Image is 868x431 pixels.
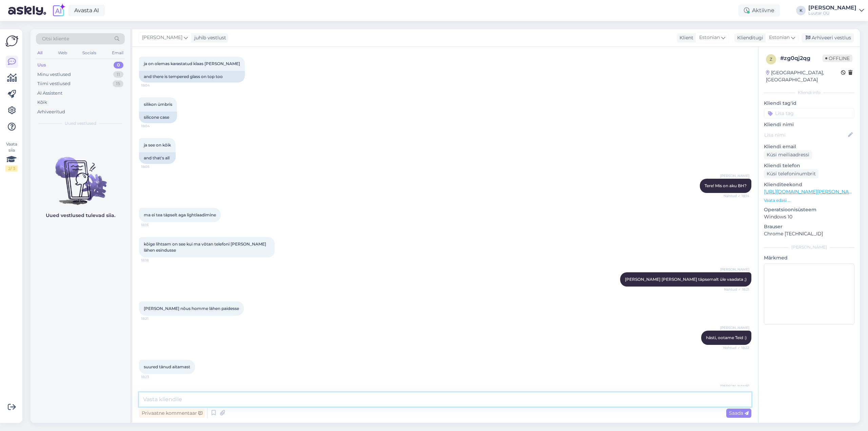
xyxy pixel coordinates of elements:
[144,61,240,66] span: ja on olemas karastatud klaas [PERSON_NAME]
[764,100,854,107] p: Kliendi tag'id
[808,11,856,16] div: Luutar OÜ
[720,384,749,389] span: [PERSON_NAME]
[142,34,182,41] span: [PERSON_NAME]
[769,34,790,41] span: Estonian
[802,33,854,42] div: Arhiveeri vestlus
[141,123,166,129] span: 18:04
[764,131,847,139] input: Lisa nimi
[141,316,166,321] span: 18:21
[144,102,172,107] span: silikon ümbris
[68,5,105,16] a: Avasta AI
[677,34,693,41] div: Klient
[699,34,720,41] span: Estonian
[141,83,166,88] span: 18:04
[706,335,747,340] span: hästi, ootame Teid :)
[65,120,96,126] span: Uued vestlused
[724,193,749,198] span: Nähtud ✓ 18:14
[46,212,115,219] p: Uued vestlused tulevad siia.
[764,169,818,178] div: Küsi telefoninumbrit
[764,162,854,169] p: Kliendi telefon
[5,165,18,172] div: 2 / 3
[139,152,176,164] div: and that's all
[625,277,747,282] span: [PERSON_NAME] [PERSON_NAME] täpsemalt üle vaadata ;)
[5,35,18,47] img: Askly Logo
[114,62,123,68] div: 0
[52,3,66,18] img: explore-ai
[139,112,177,123] div: silicone case
[37,80,71,87] div: Tiimi vestlused
[57,48,68,57] div: Web
[764,244,854,250] div: [PERSON_NAME]
[764,108,854,118] input: Lisa tag
[764,197,854,203] p: Vaata edasi ...
[764,181,854,188] p: Klienditeekond
[770,57,772,62] span: z
[113,71,123,78] div: 11
[764,143,854,150] p: Kliendi email
[113,80,123,87] div: 15
[37,90,62,97] div: AI Assistent
[720,173,749,178] span: [PERSON_NAME]
[37,71,71,78] div: Minu vestlused
[141,164,166,169] span: 18:05
[734,34,763,41] div: Klienditugi
[808,5,864,16] a: [PERSON_NAME]Luutar OÜ
[720,325,749,330] span: [PERSON_NAME]
[764,230,854,237] p: Chrome [TECHNICAL_ID]
[37,109,65,115] div: Arhiveeritud
[720,267,749,272] span: [PERSON_NAME]
[780,54,823,62] div: # zg0qj2qg
[139,71,245,82] div: and there is tempered glass on top too
[42,35,69,42] span: Otsi kliente
[723,345,749,350] span: Nähtud ✓ 18:22
[5,141,18,172] div: Vaata siia
[141,222,166,228] span: 18:15
[823,55,852,62] span: Offline
[729,410,749,416] span: Saada
[37,62,46,68] div: Uus
[192,34,226,41] div: juhib vestlust
[141,374,166,379] span: 18:23
[764,223,854,230] p: Brauser
[724,287,749,292] span: Nähtud ✓ 18:21
[144,364,190,369] span: suured tänud aitamast
[764,254,854,261] p: Märkmed
[764,189,857,195] a: [URL][DOMAIN_NAME][PERSON_NAME]
[766,69,841,83] div: [GEOGRAPHIC_DATA], [GEOGRAPHIC_DATA]
[764,150,812,159] div: Küsi meiliaadressi
[144,241,267,253] span: kõige lihtsam on see kui ma võtan telefoni [PERSON_NAME] lähen esindusse
[31,145,130,206] img: No chats
[111,48,125,57] div: Email
[705,183,747,188] span: Tere! Mis on aku BH?
[36,48,44,57] div: All
[37,99,47,106] div: Kõik
[808,5,856,11] div: [PERSON_NAME]
[139,409,205,418] div: Privaatne kommentaar
[144,306,239,311] span: [PERSON_NAME] nõus homme lähen paidesse
[141,258,166,263] span: 18:18
[764,90,854,96] div: Kliendi info
[81,48,98,57] div: Socials
[144,142,171,148] span: ja see on kõik
[796,6,806,15] div: K
[738,4,780,17] div: Aktiivne
[144,212,216,217] span: ma ei tea täpselt aga lightlaadimine
[764,206,854,213] p: Operatsioonisüsteem
[764,121,854,128] p: Kliendi nimi
[764,213,854,220] p: Windows 10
